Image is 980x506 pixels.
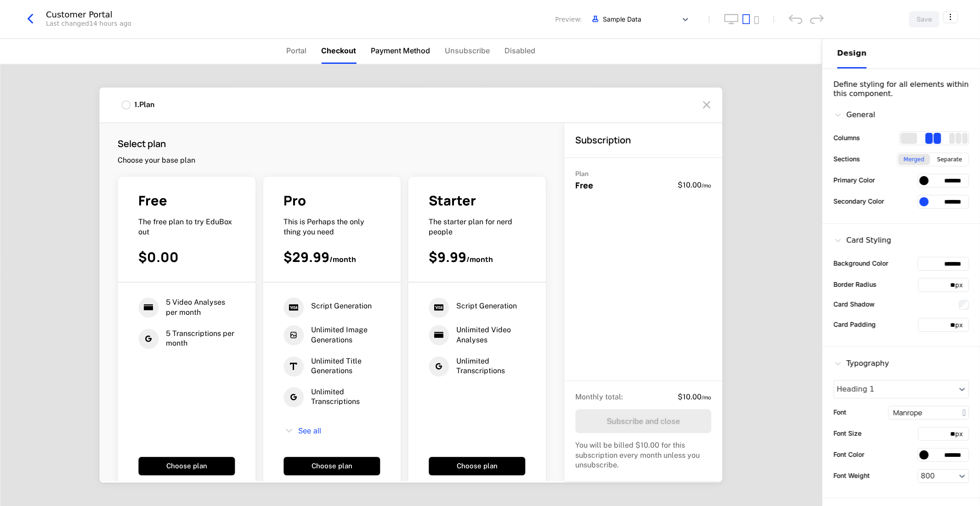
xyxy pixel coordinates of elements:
[810,14,824,24] div: redo
[833,428,861,438] label: Font Size
[284,218,365,237] span: This is Perhaps the only thing you need
[833,407,846,417] label: Font
[754,16,759,24] button: mobile
[445,45,490,56] span: Unsubscribe
[833,358,889,369] div: Typography
[467,255,493,264] span: / month
[932,154,968,165] div: Separate
[833,471,870,480] label: Font Weight
[284,298,304,318] i: visa
[833,80,969,98] div: Define styling for all elements within this component.
[833,235,891,246] div: Card Styling
[576,134,631,147] h3: Subscription
[833,109,875,120] div: General
[330,255,357,264] span: / month
[166,329,235,348] span: 5 Transcriptions per month
[505,45,536,56] span: Disabled
[909,11,940,28] button: Save
[457,301,517,311] span: Script Generation
[576,180,594,191] span: Free
[429,248,467,266] span: $9.99
[46,19,131,28] div: Last changed 14 hours ago
[312,356,380,376] span: Unlimited Title Generations
[949,133,968,144] div: 3 columns
[457,356,526,376] span: Unlimited Transcriptions
[284,248,330,266] span: $29.99
[837,48,867,59] div: Design
[312,387,380,407] span: Unlimited Transcriptions
[833,449,864,459] label: Font Color
[312,301,372,311] span: Script Generation
[833,196,884,206] label: Secondary Color
[833,299,875,309] label: Card Shadow
[724,14,739,24] button: desktop
[429,325,449,346] i: credit
[287,45,307,56] span: Portal
[166,298,235,318] span: 5 Video Analyses per month
[837,39,965,68] div: Choose Sub Page
[901,133,917,144] div: 1 columns
[429,218,513,237] span: The starter plan for nerd people
[457,325,526,345] span: Unlimited Video Analyses
[429,298,449,318] i: visa
[925,133,941,144] div: 2 columns
[371,45,431,56] span: Payment Method
[833,258,888,268] label: Background Color
[898,154,930,165] div: Merged
[284,356,304,376] i: text
[742,14,750,24] button: tablet
[312,325,380,345] span: Unlimited Image Generations
[955,429,969,438] div: px
[833,133,860,142] label: Columns
[46,11,131,19] div: Customer Portal
[955,320,969,330] div: px
[833,279,877,289] label: Border Radius
[322,45,357,56] span: Checkout
[789,14,803,24] div: undo
[943,11,958,23] button: Select action
[139,218,232,237] span: The free plan to try EduBox out
[833,154,860,164] label: Sections
[955,280,969,290] div: px
[429,356,449,376] i: google
[284,325,304,346] i: image
[429,192,476,210] span: Starter
[284,387,304,407] i: google
[555,15,582,24] span: Preview:
[576,171,589,178] span: Plan
[284,192,306,210] span: Pro
[833,319,876,329] label: Card Padding
[833,175,875,185] label: Primary Color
